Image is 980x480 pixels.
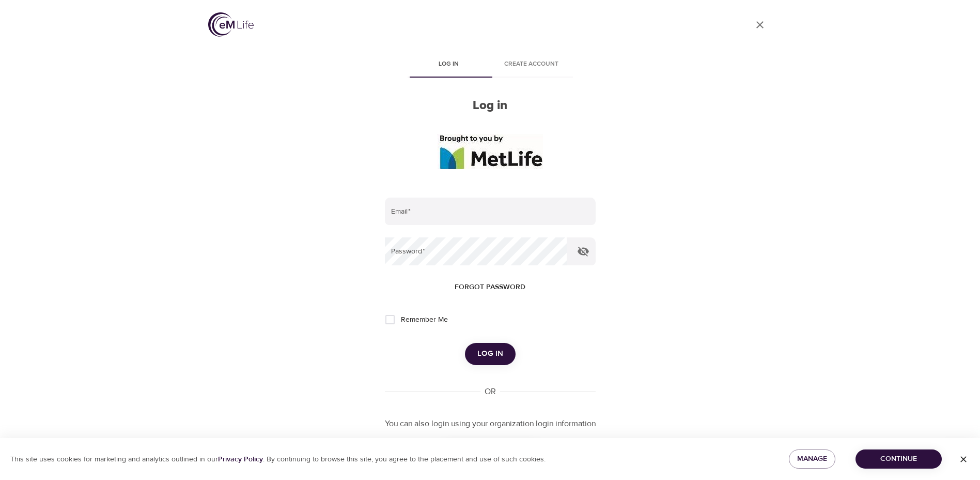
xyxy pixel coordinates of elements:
p: You can also login using your organization login information [385,418,596,430]
a: close [748,12,772,37]
button: Manage [789,449,835,469]
div: OR [480,386,500,398]
img: logo_960%20v2.jpg [438,134,543,169]
span: Manage [797,453,827,466]
span: Log in [477,347,503,361]
button: Forgot password [450,278,530,297]
img: logo [208,12,254,37]
span: Log in [414,59,484,70]
span: Create account [496,59,567,70]
button: Log in [465,343,516,365]
span: Continue [864,453,934,466]
a: Privacy Policy [218,455,263,464]
div: disabled tabs example [385,53,596,78]
h2: Log in [385,98,596,113]
span: Forgot password [455,281,525,294]
button: Continue [855,449,942,469]
span: Remember Me [401,314,448,325]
